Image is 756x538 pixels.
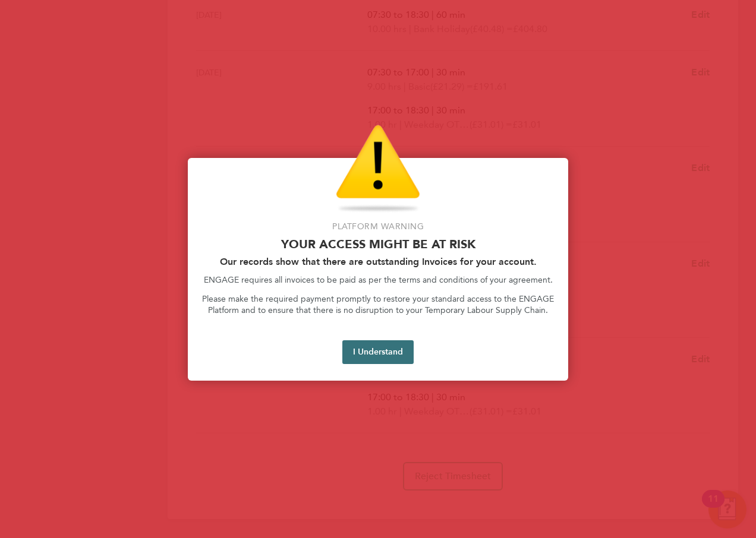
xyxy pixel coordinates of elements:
h2: Our records show that there are outstanding Invoices for your account. [202,256,554,267]
div: Access At Risk [188,158,568,381]
img: Warning Icon [336,125,420,214]
button: I Understand [342,340,414,364]
p: Please make the required payment promptly to restore your standard access to the ENGAGE Platform ... [202,293,554,317]
p: Your access might be at risk [202,237,554,251]
p: Platform Warning [202,221,554,233]
p: ENGAGE requires all invoices to be paid as per the terms and conditions of your agreement. [202,274,554,286]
